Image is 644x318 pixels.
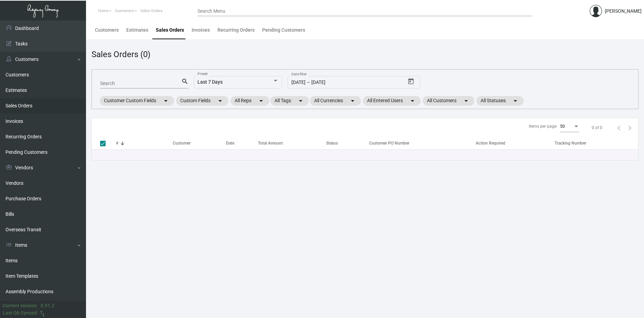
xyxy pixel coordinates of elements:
[92,48,150,61] div: Sales Orders (0)
[369,140,476,146] div: Customer PO Number
[348,97,357,105] mat-icon: arrow_drop_down
[555,140,638,146] div: Tracking Number
[307,80,310,85] span: –
[258,140,283,146] div: Total Amount
[192,26,210,34] div: Invoices
[406,76,417,87] button: Open calendar
[162,97,170,105] mat-icon: arrow_drop_down
[423,96,474,106] mat-chip: All Customers
[116,140,118,146] div: #
[230,96,269,106] mat-chip: All Reps
[624,122,635,133] button: Next page
[592,125,602,131] div: 0 of 0
[326,140,366,146] div: Status
[258,140,326,146] div: Total Amount
[41,302,54,309] div: 0.51.2
[511,97,519,105] mat-icon: arrow_drop_down
[605,8,642,15] div: [PERSON_NAME]
[476,140,505,146] div: Action Required
[257,97,265,105] mat-icon: arrow_drop_down
[270,96,309,106] mat-chip: All Tags
[226,140,234,146] div: Date
[529,123,557,129] div: Items per page:
[291,80,305,85] input: Start date
[100,96,174,106] mat-chip: Customer Custom Fields
[3,302,38,309] div: Current version:
[408,97,417,105] mat-icon: arrow_drop_down
[476,140,555,146] div: Action Required
[98,9,108,13] span: Home
[560,124,565,129] span: 50
[140,9,163,13] span: Sales Orders
[311,80,367,85] input: End date
[216,97,224,105] mat-icon: arrow_drop_down
[369,140,409,146] div: Customer PO Number
[95,26,119,34] div: Customers
[116,140,173,146] div: #
[226,140,258,146] div: Date
[555,140,586,146] div: Tracking Number
[181,77,189,86] mat-icon: search
[310,96,361,106] mat-chip: All Currencies
[176,96,228,106] mat-chip: Custom Fields
[462,97,470,105] mat-icon: arrow_drop_down
[326,140,338,146] div: Status
[590,5,602,17] img: admin@bootstrapmaster.com
[476,96,524,106] mat-chip: All Statuses
[217,26,255,34] div: Recurring Orders
[156,26,184,34] div: Sales Orders
[560,124,579,129] mat-select: Items per page:
[297,97,305,105] mat-icon: arrow_drop_down
[173,140,226,146] div: Customer
[613,122,624,133] button: Previous page
[126,26,148,34] div: Estimates
[173,140,191,146] div: Customer
[363,96,421,106] mat-chip: All Entered Users
[3,309,38,317] div: Last Qb Synced:
[115,9,134,13] span: Customers
[197,79,223,85] span: Last 7 Days
[262,26,305,34] div: Pending Customers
